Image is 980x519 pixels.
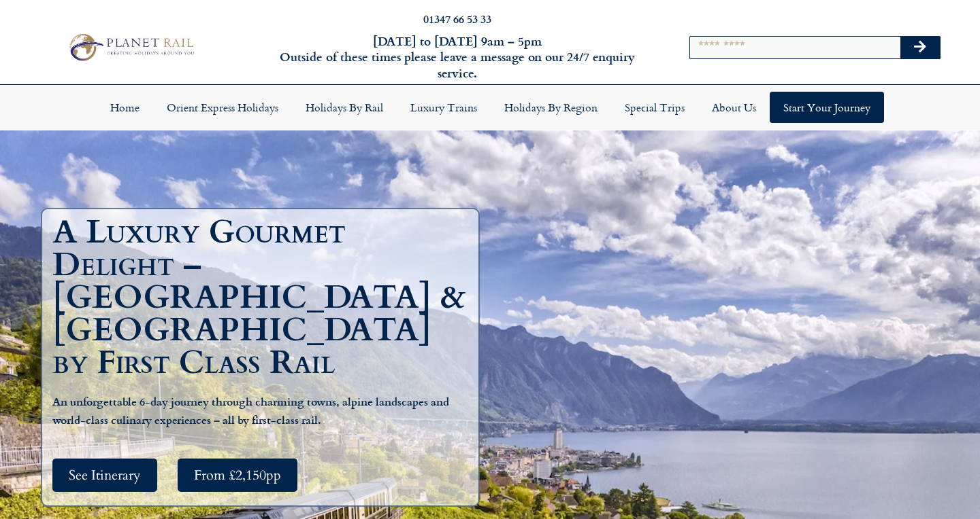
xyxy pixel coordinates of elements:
[64,31,198,63] img: Planet Rail Train Holidays Logo
[194,467,281,484] span: From £2,150pp
[491,92,611,123] a: Holidays by Region
[265,33,650,81] h6: [DATE] to [DATE] 9am – 5pm Outside of these times please leave a message on our 24/7 enquiry serv...
[423,11,491,26] a: 01347 66 53 33
[178,459,297,492] a: From £2,150pp
[611,92,698,123] a: Special Trips
[770,92,884,123] a: Start your Journey
[7,92,973,123] nav: Menu
[698,92,770,123] a: About Us
[292,92,397,123] a: Holidays by Rail
[69,467,141,484] span: See Itinerary
[900,37,940,58] button: Search
[52,393,449,428] b: An unforgettable 6-day journey through charming towns, alpine landscapes and world-class culinary...
[153,92,292,123] a: Orient Express Holidays
[52,459,157,492] a: See Itinerary
[397,92,491,123] a: Luxury Trains
[97,92,153,123] a: Home
[52,216,475,379] h1: A Luxury Gourmet Delight – [GEOGRAPHIC_DATA] & [GEOGRAPHIC_DATA] by First Class Rail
